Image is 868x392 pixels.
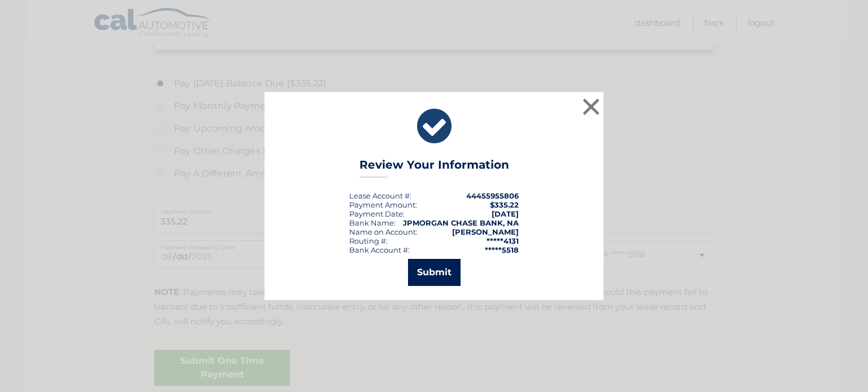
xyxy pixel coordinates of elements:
strong: 44455955806 [466,191,519,200]
div: : [349,209,405,218]
div: Payment Amount: [349,200,417,209]
strong: JPMORGAN CHASE BANK, NA [403,218,519,227]
button: Submit [408,259,461,286]
strong: [PERSON_NAME] [452,227,519,236]
button: × [580,95,602,118]
div: Lease Account #: [349,191,411,200]
span: $335.22 [490,200,519,209]
div: Routing #: [349,236,388,245]
span: [DATE] [492,209,519,218]
div: Bank Name: [349,218,396,227]
div: Name on Account: [349,227,418,236]
div: Bank Account #: [349,245,410,254]
span: Payment Date [349,209,403,218]
h3: Review Your Information [359,158,509,178]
